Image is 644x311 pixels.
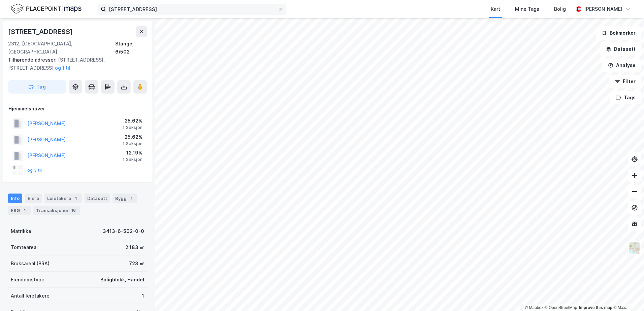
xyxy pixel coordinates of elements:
div: 25.62% [123,133,142,141]
div: 2312, [GEOGRAPHIC_DATA], [GEOGRAPHIC_DATA] [8,40,115,56]
span: Tilhørende adresser: [8,57,58,63]
div: Eiere [25,194,42,203]
button: Datasett [600,42,641,56]
div: Eiendomstype [11,276,44,284]
div: 1 [142,292,144,300]
a: Mapbox [525,305,543,310]
div: Tomteareal [11,243,38,251]
div: Boligblokk, Handel [100,276,144,284]
div: Mine Tags [515,5,539,13]
div: Kontrollprogram for chat [610,279,644,311]
div: Hjemmelshaver [8,105,147,113]
div: 16 [70,207,77,214]
div: 1 [72,195,79,202]
div: Transaksjoner [33,206,80,215]
button: Filter [609,75,641,88]
a: OpenStreetMap [545,305,577,310]
iframe: Chat Widget [610,279,644,311]
div: Kart [491,5,500,13]
div: Bruksareal (BRA) [11,260,50,268]
div: 1 [128,195,135,202]
div: 3413-6-502-0-0 [103,227,144,235]
button: Analyse [602,59,641,72]
a: Improve this map [579,305,612,310]
div: Info [8,194,22,203]
button: Tag [8,80,66,94]
div: Stange, 6/502 [115,40,147,56]
div: [PERSON_NAME] [584,5,622,13]
input: Søk på adresse, matrikkel, gårdeiere, leietakere eller personer [106,4,278,14]
img: Z [628,242,641,254]
div: 25.62% [123,117,142,125]
button: Bokmerker [596,26,641,40]
button: Tags [610,91,641,104]
div: Antall leietakere [11,292,50,300]
img: logo.f888ab2527a4732fd821a326f86c7f29.svg [11,3,82,15]
div: 1 Seksjon [123,141,142,146]
div: [STREET_ADDRESS] [8,26,74,37]
div: Matrikkel [11,227,33,235]
div: Leietakere [44,194,82,203]
div: ESG [8,206,31,215]
div: Bolig [554,5,566,13]
div: 1 [21,207,28,214]
div: 1 Seksjon [123,157,142,162]
div: [STREET_ADDRESS], [STREET_ADDRESS] [8,56,141,72]
div: 1 Seksjon [123,125,142,130]
div: 12.19% [123,149,142,157]
div: 2 183 ㎡ [125,243,144,251]
div: Bygg [112,194,137,203]
div: Datasett [85,194,110,203]
div: 723 ㎡ [129,260,144,268]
